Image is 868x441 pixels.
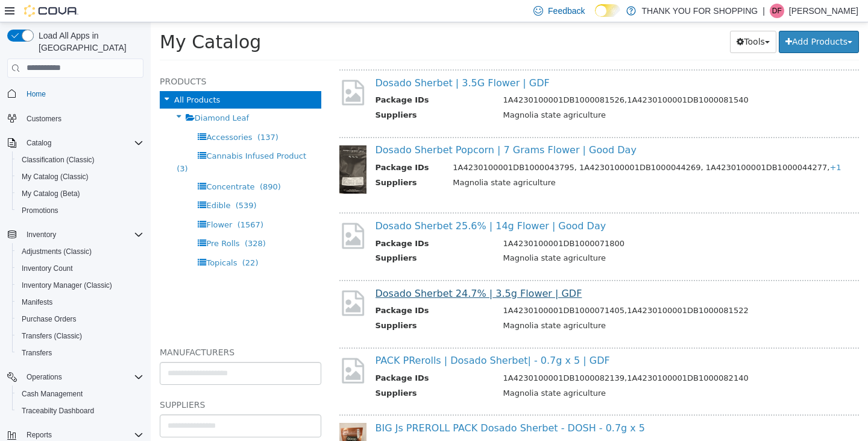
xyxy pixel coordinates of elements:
[17,404,99,418] a: Traceabilty Dashboard
[12,168,148,185] button: My Catalog (Classic)
[22,86,143,101] span: Home
[87,198,113,207] span: (1567)
[55,217,89,226] span: Pre Rolls
[17,153,143,167] span: Classification (Classic)
[2,135,148,151] button: Catalog
[225,198,456,209] a: Dosado Sherbet 25.6% | 14g Flower | Good Day
[17,244,96,259] a: Adjustments (Classic)
[2,110,148,127] button: Customers
[642,4,758,18] p: THANK YOU FOR SHOPPING
[22,206,58,215] span: Promotions
[27,114,61,124] span: Customers
[225,122,486,133] a: Dosado Sherbet Popcorn | 7 Grams Flower | Good Day
[628,8,708,31] button: Add Products
[22,111,143,126] span: Customers
[17,329,143,343] span: Transfers (Classic)
[22,389,83,399] span: Cash Management
[9,9,110,30] span: My Catalog
[22,136,56,150] button: Catalog
[55,236,86,245] span: Topicals
[225,350,344,365] th: Package IDs
[22,370,143,384] span: Operations
[344,350,700,365] td: 1A4230100001DB1000082139,1A4230100001DB1000082140
[27,138,51,148] span: Catalog
[293,154,699,170] td: Magnolia state agriculture
[17,387,87,401] a: Cash Management
[225,72,344,87] th: Package IDs
[17,346,57,360] a: Transfers
[189,401,216,437] img: 150
[22,172,89,182] span: My Catalog (Classic)
[225,400,495,411] a: BIG Js PREROLL PACK Dosado Sherbet - DOSH - 0.7g x 5
[27,372,62,382] span: Operations
[12,385,148,402] button: Cash Management
[344,417,700,433] td: 1A4230100001DB1000082150
[9,52,171,66] h5: Products
[225,265,432,277] a: Dosado Sherbet 24.7% | 3.5g Flower | GDF
[189,334,216,363] img: missing-image.png
[22,227,143,242] span: Inventory
[12,311,148,328] button: Purchase Orders
[12,344,148,361] button: Transfers
[17,170,143,184] span: My Catalog (Classic)
[22,406,94,416] span: Traceabilty Dashboard
[225,365,344,380] th: Suppliers
[12,277,148,294] button: Inventory Manager (Classic)
[24,73,69,82] span: All Products
[225,417,344,433] th: Package IDs
[679,141,690,150] span: +1
[17,278,117,293] a: Inventory Manager (Classic)
[55,198,81,207] span: Flower
[17,261,143,276] span: Inventory Count
[189,123,216,171] img: 150
[12,151,148,168] button: Classification (Classic)
[189,266,216,296] img: missing-image.png
[17,346,143,360] span: Transfers
[225,55,399,66] a: Dosado Sherbet | 3.5G Flower | GDF
[22,112,66,126] a: Customers
[17,329,87,343] a: Transfers (Classic)
[17,186,85,201] a: My Catalog (Beta)
[17,404,143,418] span: Traceabilty Dashboard
[579,8,626,31] button: Tools
[225,215,344,230] th: Package IDs
[225,154,294,170] th: Suppliers
[344,297,700,313] td: Magnolia state agriculture
[17,387,143,401] span: Cash Management
[225,230,344,245] th: Suppliers
[2,226,148,243] button: Inventory
[2,369,148,385] button: Operations
[12,260,148,277] button: Inventory Count
[9,375,171,390] h5: Suppliers
[109,160,130,169] span: (890)
[12,185,148,202] button: My Catalog (Beta)
[22,297,52,307] span: Manifests
[12,243,148,260] button: Adjustments (Classic)
[17,295,143,309] span: Manifests
[344,230,700,245] td: Magnolia state agriculture
[344,215,700,230] td: 1A4230100001DB1000071800
[17,278,143,293] span: Inventory Manager (Classic)
[189,56,216,85] img: missing-image.png
[94,217,115,226] span: (328)
[22,331,82,341] span: Transfers (Classic)
[34,30,143,54] span: Load All Apps in [GEOGRAPHIC_DATA]
[85,179,106,188] span: (539)
[17,153,99,167] a: Classification (Classic)
[55,110,101,119] span: Accessories
[17,170,93,184] a: My Catalog (Classic)
[9,323,171,337] h5: Manufacturers
[12,328,148,344] button: Transfers (Classic)
[189,198,216,228] img: missing-image.png
[548,5,585,17] span: Feedback
[55,179,80,188] span: Edible
[22,370,67,384] button: Operations
[22,264,73,273] span: Inventory Count
[22,314,77,324] span: Purchase Orders
[772,4,782,18] span: DF
[225,332,459,344] a: PACK PRerolls | Dosado Sherbet| - 0.7g x 5 | GDF
[27,89,46,99] span: Home
[17,261,78,276] a: Inventory Count
[17,203,143,218] span: Promotions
